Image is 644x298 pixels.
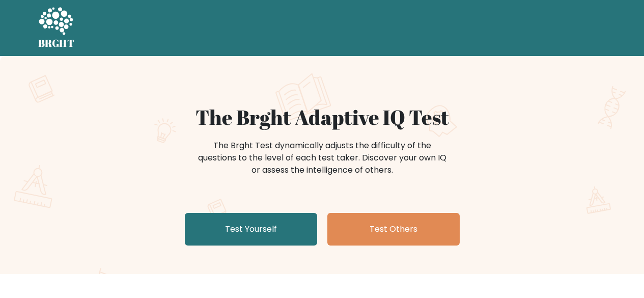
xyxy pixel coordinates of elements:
div: The Brght Test dynamically adjusts the difficulty of the questions to the level of each test take... [195,140,450,176]
a: BRGHT [38,4,75,52]
a: Test Yourself [185,213,317,246]
h1: The Brght Adaptive IQ Test [74,105,571,129]
h5: BRGHT [38,37,75,49]
a: Test Others [327,213,460,246]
